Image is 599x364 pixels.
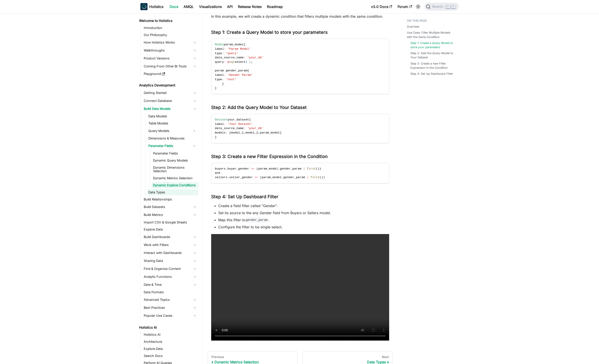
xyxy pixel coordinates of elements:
[218,210,389,215] li: Set its source to the any Gender field from Buyers or Sellers model.
[215,122,224,126] span: label
[147,127,190,134] a: Query Models
[147,135,198,141] a: Dimensions & Measures
[215,118,228,121] span: Dataset
[215,52,222,55] span: type
[147,120,198,126] a: Table Models
[147,113,198,119] a: Data Models
[228,60,229,64] span: @
[215,73,224,77] span: label
[255,176,258,179] span: ==
[368,3,395,10] a: v3.0 Docs
[190,142,198,149] button: Collapse sidebar category 'Parameter Fields'
[278,167,280,170] span: .
[142,196,198,202] a: Build Relationships
[138,324,198,331] a: Holistics AI
[229,176,253,179] span: seller_gender
[215,167,226,170] span: buyers
[228,167,249,170] span: buyer_gender
[228,118,249,121] span: your_dataset
[142,47,198,54] a: Walkthroughs
[218,203,389,208] li: Create a field filter called "Gender".
[142,353,198,359] a: Search Docs
[281,176,283,179] span: .
[316,167,318,170] span: (
[451,4,455,8] kbd: K
[215,171,220,175] span: and
[142,241,198,248] a: Work with Filters
[407,25,419,29] a: Overview
[142,219,198,225] a: Import CSV & Google Sheets
[229,60,235,64] span: sql
[138,82,198,88] a: Analytics Development
[235,3,264,10] a: Release Notes
[142,312,198,319] a: Popular Use Cases
[142,203,198,210] a: Build Datasets
[258,131,260,134] span: ,
[229,131,231,134] span: [
[310,176,320,179] span: first
[320,167,321,170] span: )
[251,60,253,64] span: ;
[211,30,389,35] h3: Step 1: Create a Query Model to store your parameters
[190,127,198,134] button: Expand sidebar category 'Query Models'
[307,167,316,170] span: first
[140,3,163,10] a: HolisticsHolistics
[142,339,198,345] a: Architecture
[215,78,222,81] span: type
[231,131,244,134] span: model_1
[215,56,244,59] span: data_source_name
[260,176,262,179] span: (
[211,14,389,19] p: In this example, we will create a dynamic condition that filters multiple models with the same co...
[280,167,301,170] span: gender_param
[224,60,226,64] span: :
[446,4,450,8] kbd: ⌘
[142,304,198,311] a: Best Practices
[215,176,228,179] span: sellers
[215,135,217,139] span: }
[228,176,229,179] span: .
[224,47,226,51] span: :
[244,131,245,134] span: ,
[247,69,249,72] span: {
[218,217,389,223] li: Map this filter to .
[152,164,198,174] a: Dynamic Dimensions Selection
[142,296,198,303] a: Advanced Topics
[283,176,305,179] span: gender_param
[226,52,238,55] span: 'query'
[142,265,198,272] a: Find & Organize Content
[228,73,253,77] span: 'Gender Param'
[142,32,198,38] a: Our Philosophy
[410,41,454,49] a: Step 1: Create a Query Model to store your parameters
[228,47,251,51] span: 'Param Model'
[318,167,320,170] span: )
[245,131,258,134] span: model_2
[142,211,198,218] a: Build Metrics
[321,176,323,179] span: )
[222,82,224,86] span: }
[142,249,198,256] a: Interact with Dashboards
[211,105,389,110] h3: Step 2: Add the Query Model to Your Dataset
[140,3,147,10] img: Holistics
[224,122,226,126] span: :
[306,355,389,359] div: Next
[142,25,198,31] a: Introduction
[215,86,217,90] span: }
[142,233,198,240] a: Build Dashboards
[218,224,389,230] li: Configure the filter to be single-select.
[249,60,251,64] span: ;
[307,176,309,179] span: |
[320,176,321,179] span: (
[245,218,268,222] code: gender_param
[244,56,245,59] span: :
[407,30,456,39] a: Use Case: Filter Multiple Models with the Same Condition
[224,43,244,46] span: param_model
[410,72,453,76] a: Step 4: Set Up Dashboard Filter
[226,78,236,81] span: 'text'
[431,5,446,9] span: Search
[211,154,389,159] h3: Step 3: Create a new Filter Expression in the Condition
[142,55,198,62] a: Product Versions
[152,157,198,164] a: Dynamic Query Models
[142,226,198,233] a: Explore Data
[211,194,389,200] h3: Step 4: Set Up Dashboard Filter
[260,131,280,134] span: param_model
